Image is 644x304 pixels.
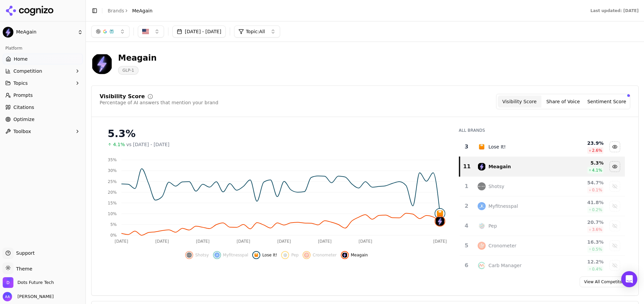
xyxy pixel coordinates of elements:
[462,202,471,210] div: 2
[108,201,117,205] tspan: 15%
[433,239,447,244] tspan: [DATE]
[463,163,471,171] div: 11
[108,8,124,13] a: Brands
[108,158,117,162] tspan: 35%
[351,252,368,258] span: Meagain
[3,90,83,101] a: Prompts
[460,157,625,177] tr: 11meagainMeagain5.3%4.1%Hide meagain data
[108,7,153,14] nav: breadcrumb
[3,66,83,76] button: Competition
[108,190,117,195] tspan: 20%
[592,207,602,212] span: 0.2 %
[478,163,486,171] img: meagain
[262,252,277,258] span: Lose It!
[223,252,249,258] span: Myfitnesspal
[113,141,125,148] span: 4.1%
[560,179,603,186] div: 54.7 %
[459,128,625,133] div: All Brands
[478,242,486,250] img: cronometer
[3,102,83,113] a: Citations
[277,239,291,244] tspan: [DATE]
[478,261,486,269] img: carb manager
[592,148,602,153] span: 2.6 %
[126,141,170,148] span: vs [DATE] - [DATE]
[460,177,625,196] tr: 1shotsyShotsy54.7%0.1%Show shotsy data
[342,252,347,258] img: meagain
[462,242,471,250] div: 5
[592,247,602,252] span: 0.5 %
[3,292,12,301] img: Ameer Asghar
[498,96,541,108] button: Visibility Score
[118,53,157,63] div: Meagain
[460,137,625,157] tr: 3lose it!Lose It!23.9%2.6%Hide lose it! data
[3,78,83,88] button: Topics
[186,252,192,258] img: shotsy
[115,239,128,244] tspan: [DATE]
[3,54,83,64] a: Home
[142,28,149,35] img: US
[359,239,372,244] tspan: [DATE]
[488,163,511,170] div: Meagain
[13,68,42,74] span: Competition
[196,239,210,244] tspan: [DATE]
[460,196,625,216] tr: 2myfitnesspalMyfitnesspal41.8%0.2%Show myfitnesspal data
[541,96,585,108] button: Share of Voice
[609,141,620,152] button: Hide lose it! data
[560,160,603,166] div: 5.3 %
[435,217,445,226] img: meagain
[560,258,603,265] div: 12.2 %
[100,99,218,106] div: Percentage of AI answers that mention your brand
[621,271,637,287] div: Open Intercom Messenger
[560,199,603,206] div: 41.8 %
[609,201,620,211] button: Show myfitnesspal data
[488,223,497,229] div: Pep
[462,261,471,269] div: 6
[318,239,332,244] tspan: [DATE]
[254,252,259,258] img: lose it!
[560,140,603,146] div: 23.9 %
[462,222,471,230] div: 4
[108,211,117,216] tspan: 10%
[13,250,35,256] span: Support
[110,222,117,227] tspan: 5%
[13,128,31,135] span: Toolbox
[3,277,13,288] img: Dots Future Tech
[13,116,35,123] span: Optimize
[15,294,54,300] span: [PERSON_NAME]
[303,251,336,259] button: Show cronometer data
[155,239,169,244] tspan: [DATE]
[560,239,603,245] div: 16.3 %
[17,280,54,286] span: Dots Future Tech
[213,251,249,259] button: Show myfitnesspal data
[13,80,28,86] span: Topics
[592,266,602,272] span: 0.4 %
[609,161,620,172] button: Hide meagain data
[246,28,265,35] span: Topic: All
[3,292,54,301] button: Open user button
[214,252,220,258] img: myfitnesspal
[460,236,625,256] tr: 5cronometerCronometer16.3%0.5%Show cronometer data
[460,216,625,236] tr: 4pepPep20.7%3.6%Show pep data
[100,94,145,99] div: Visibility Score
[478,143,486,151] img: lose it!
[16,29,75,35] span: MeAgain
[304,252,309,258] img: cronometer
[435,209,445,218] img: lose it!
[478,222,486,230] img: pep
[110,233,117,238] tspan: 0%
[281,251,299,259] button: Show pep data
[13,266,32,271] span: Theme
[341,251,368,259] button: Hide meagain data
[3,27,13,38] img: MeAgain
[185,251,209,259] button: Show shotsy data
[462,143,471,151] div: 3
[488,183,504,190] div: Shotsy
[3,43,83,54] div: Platform
[108,128,445,140] div: 5.3%
[13,104,34,111] span: Citations
[478,202,486,210] img: myfitnesspal
[609,221,620,231] button: Show pep data
[3,277,54,288] button: Open organization switcher
[236,239,250,244] tspan: [DATE]
[560,219,603,226] div: 20.7 %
